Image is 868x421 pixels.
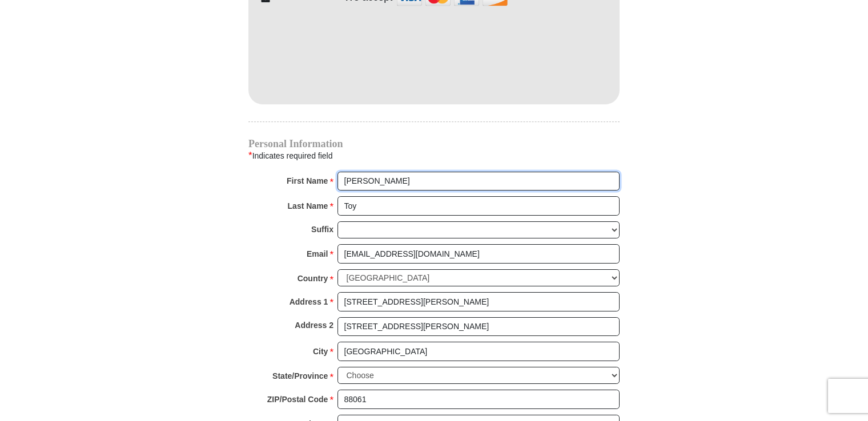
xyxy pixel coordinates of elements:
strong: Address 1 [290,294,328,310]
strong: State/Province [272,368,328,384]
h4: Personal Information [248,139,620,148]
strong: Country [298,270,328,286]
strong: Address 2 [295,317,333,333]
strong: First Name [287,173,328,189]
strong: Last Name [288,198,328,214]
strong: Suffix [311,221,333,237]
strong: ZIP/Postal Code [267,391,328,407]
strong: City [313,343,328,359]
strong: Email [307,246,328,262]
div: Indicates required field [248,148,620,163]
